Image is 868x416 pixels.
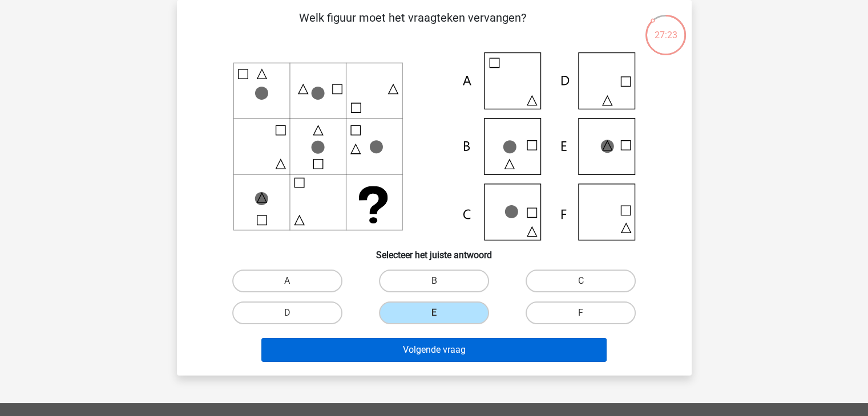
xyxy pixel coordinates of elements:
[232,270,342,292] label: A
[195,9,631,43] p: Welk figuur moet het vraagteken vervangen?
[526,301,636,324] label: F
[644,14,687,42] div: 27:23
[526,270,636,292] label: C
[379,301,489,324] label: E
[232,301,342,324] label: D
[261,338,607,362] button: Volgende vraag
[379,270,489,292] label: B
[195,240,673,260] h6: Selecteer het juiste antwoord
